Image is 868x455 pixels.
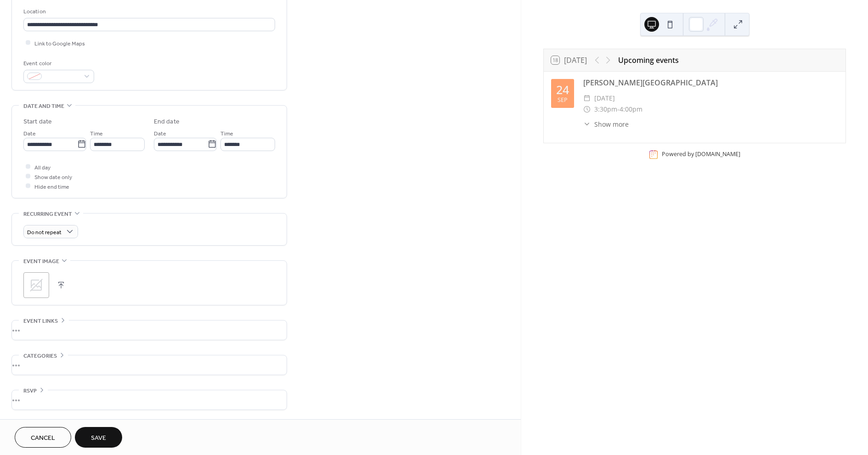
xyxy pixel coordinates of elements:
[91,433,106,443] span: Save
[594,93,615,104] span: [DATE]
[154,129,166,138] span: Date
[583,119,591,129] div: ​
[556,84,569,95] div: 24
[23,129,36,138] span: Date
[23,7,273,17] div: Location
[154,117,180,127] div: End date
[23,351,57,361] span: Categories
[558,97,568,103] div: Sep
[23,316,58,326] span: Event links
[23,386,37,396] span: RSVP
[594,119,629,129] span: Show more
[23,272,49,298] div: ;
[594,104,617,115] span: 3:30pm
[583,119,629,129] button: ​Show more
[31,433,55,443] span: Cancel
[34,172,72,182] span: Show date only
[618,55,679,66] div: Upcoming events
[583,104,591,115] div: ​
[23,117,52,127] div: Start date
[583,93,591,104] div: ​
[220,129,233,138] span: Time
[662,151,740,158] div: Powered by
[90,129,103,138] span: Time
[620,104,643,115] span: 4:00pm
[617,104,620,115] span: -
[12,320,287,340] div: •••
[34,39,85,48] span: Link to Google Maps
[12,390,287,410] div: •••
[583,77,838,88] div: [PERSON_NAME][GEOGRAPHIC_DATA]
[75,427,122,448] button: Save
[23,209,72,219] span: Recurring event
[695,151,740,158] a: [DOMAIN_NAME]
[15,427,71,448] button: Cancel
[23,257,59,266] span: Event image
[34,163,51,172] span: All day
[23,101,64,111] span: Date and time
[34,182,69,191] span: Hide end time
[12,355,287,375] div: •••
[27,227,62,237] span: Do not repeat
[23,59,92,68] div: Event color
